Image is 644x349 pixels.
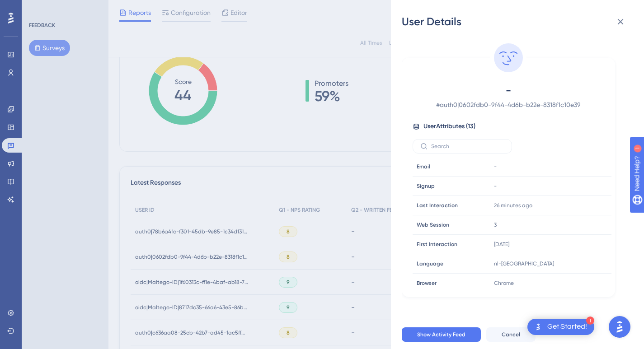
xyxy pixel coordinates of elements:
[502,331,520,338] span: Cancel
[494,163,497,170] span: -
[417,241,457,248] span: First Interaction
[21,2,56,13] span: Need Help?
[547,322,587,332] div: Get Started!
[417,202,458,209] span: Last Interaction
[423,121,475,132] span: User Attributes ( 13 )
[402,327,481,342] button: Show Activity Feed
[417,182,435,190] span: Signup
[606,313,633,340] iframe: UserGuiding AI Assistant Launcher
[586,316,594,325] div: 1
[417,279,437,287] span: Browser
[494,221,497,228] span: 3
[417,163,430,170] span: Email
[63,5,66,12] div: 1
[429,99,588,110] span: # auth0|0602fdb0-9f44-4d6b-b22e-8318f1c10e39
[494,260,554,267] span: nl-[GEOGRAPHIC_DATA]
[417,260,443,267] span: Language
[417,221,449,228] span: Web Session
[533,321,544,332] img: launcher-image-alternative-text
[429,83,588,98] span: -
[486,327,536,342] button: Cancel
[494,279,514,287] span: Chrome
[494,182,497,190] span: -
[527,319,594,335] div: Open Get Started! checklist, remaining modules: 1
[402,14,633,29] div: User Details
[417,331,465,338] span: Show Activity Feed
[431,143,504,149] input: Search
[494,202,532,209] time: 26 minutes ago
[494,241,509,247] time: [DATE]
